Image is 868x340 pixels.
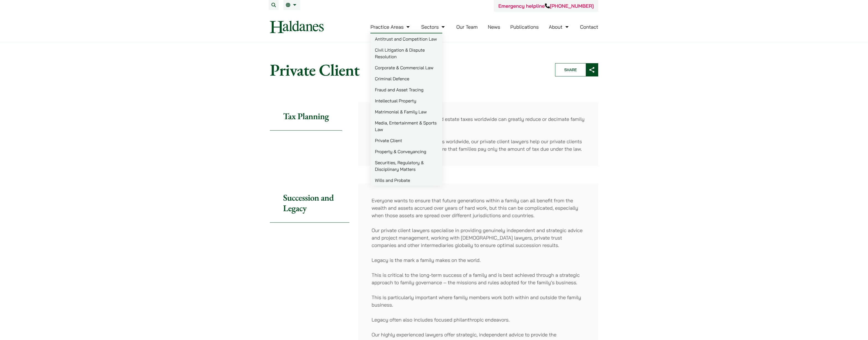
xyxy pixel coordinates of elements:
[580,24,598,30] a: Contact
[372,316,585,323] p: Legacy often also includes focused philanthropic endeavors.
[372,138,585,153] p: Working with leading specialists worldwide, our private client lawyers help our private clients a...
[555,63,598,76] button: Share
[270,102,342,131] h2: Tax Planning
[372,227,585,249] p: Our private client lawyers specialise in providing genuinely independent and strategic advice and...
[555,63,586,76] span: Share
[370,106,442,117] a: Matrimonial & Family Law
[370,84,442,95] a: Fraud and Asset Tracing
[372,115,585,130] p: Income, capital, wealth, gift and estate taxes worldwide can greatly reduce or decimate family we...
[370,146,442,157] a: Property & Conveyancing
[270,60,546,80] h1: Private Client
[370,44,442,62] a: Civil Litigation & Dispute Resolution
[286,3,298,7] a: EN
[498,3,594,9] a: Emergency helpline[PHONE_NUMBER]
[372,197,585,219] p: Everyone wants to ensure that future generations within a family can all benefit from the wealth ...
[456,24,478,30] a: Our Team
[270,184,349,223] h2: Succession and Legacy
[370,73,442,84] a: Criminal Defence
[372,271,585,286] p: This is critical to the long-term success of a family and is best achieved through a strategic ap...
[372,256,585,264] p: Legacy is the mark a family makes on the world.
[549,24,570,30] a: About
[372,294,585,309] p: This is particularly important where family members work both within and outside the family busin...
[370,95,442,106] a: Intellectual Property
[421,24,446,30] a: Sectors
[370,117,442,135] a: Media, Entertainment & Sports Law
[370,135,442,146] a: Private Client
[488,24,500,30] a: News
[370,33,442,44] a: Antitrust and Competition Law
[270,21,324,33] img: Logo of Haldanes
[370,157,442,175] a: Securities, Regulatory & Disciplinary Matters
[370,62,442,73] a: Corporate & Commercial Law
[370,24,411,30] a: Practice Areas
[510,24,539,30] a: Publications
[370,175,442,186] a: Wills and Probate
